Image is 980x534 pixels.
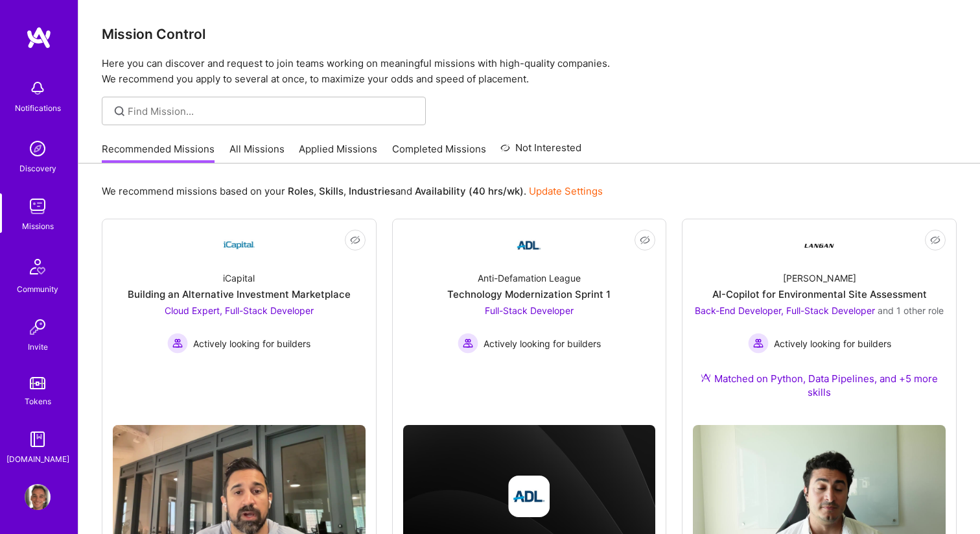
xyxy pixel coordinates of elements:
div: [DOMAIN_NAME] [6,452,69,466]
div: AI-Copilot for Environmental Site Assessment [712,287,927,301]
i: icon EyeClosed [350,235,360,245]
a: Update Settings [529,185,603,197]
i: icon EyeClosed [930,235,940,245]
b: Industries [349,185,395,197]
img: bell [25,75,51,101]
a: Recommended Missions [102,142,215,164]
img: discovery [25,136,51,162]
div: Matched on Python, Data Pipelines, and +5 more skills [693,372,946,399]
img: teamwork [25,193,51,219]
div: Invite [28,340,48,354]
a: Company Logo[PERSON_NAME]AI-Copilot for Environmental Site AssessmentBack-End Developer, Full-Sta... [693,230,946,415]
img: Company Logo [513,230,544,261]
p: Here you can discover and request to join teams working on meaningful missions with high-quality ... [102,56,957,87]
div: Anti-Defamation League [478,271,581,285]
div: [PERSON_NAME] [783,271,856,285]
p: We recommend missions based on your , , and . [102,184,603,198]
img: Actively looking for builders [458,333,478,354]
div: iCapital [223,271,255,285]
div: Building an Alternative Investment Marketplace [128,287,351,301]
b: Roles [288,185,314,197]
i: icon EyeClosed [640,235,650,245]
img: Community [22,251,53,282]
b: Skills [319,185,344,197]
div: Technology Modernization Sprint 1 [447,287,611,301]
span: Actively looking for builders [484,337,601,350]
a: Company LogoAnti-Defamation LeagueTechnology Modernization Sprint 1Full-Stack Developer Actively ... [403,230,656,393]
img: guide book [25,426,51,452]
a: All Missions [229,142,285,164]
a: Applied Missions [299,142,377,164]
span: Actively looking for builders [774,337,891,350]
img: logo [26,26,52,49]
span: Back-End Developer, Full-Stack Developer [695,305,875,316]
span: and 1 other role [878,305,944,316]
span: Cloud Expert, Full-Stack Developer [165,305,314,316]
span: Actively looking for builders [193,337,310,350]
div: Notifications [15,101,61,115]
span: Full-Stack Developer [485,305,574,316]
a: Not Interested [500,140,581,164]
a: Company LogoiCapitalBuilding an Alternative Investment MarketplaceCloud Expert, Full-Stack Develo... [113,230,366,415]
h3: Mission Control [102,26,957,42]
div: Missions [22,219,54,233]
div: Tokens [25,394,51,408]
a: User Avatar [21,484,54,510]
img: Actively looking for builders [167,333,188,354]
img: Company Logo [804,230,835,261]
input: Find Mission... [128,104,416,118]
img: User Avatar [25,484,51,510]
div: Community [17,282,58,296]
img: Invite [25,314,51,340]
b: Availability (40 hrs/wk) [415,185,524,197]
div: Discovery [19,162,56,175]
img: Actively looking for builders [748,333,769,354]
img: tokens [30,377,45,389]
img: Company Logo [224,230,255,261]
img: Ateam Purple Icon [701,372,711,383]
img: Company logo [508,476,550,517]
a: Completed Missions [392,142,486,164]
i: icon SearchGrey [112,104,127,119]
